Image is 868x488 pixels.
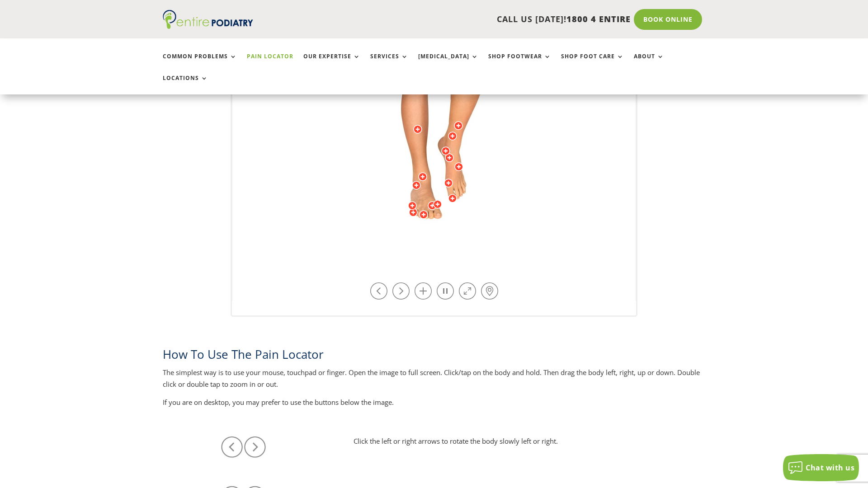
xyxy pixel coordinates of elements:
[163,53,237,73] a: Common Problems
[370,282,387,300] a: Rotate left
[418,53,478,73] a: [MEDICAL_DATA]
[437,282,454,300] a: Play / Stop
[488,53,551,73] a: Shop Footwear
[354,436,635,447] p: Click the left or right arrows to rotate the body slowly left or right.
[634,9,702,30] a: Book Online
[415,282,432,300] a: Zoom in / out
[481,282,498,300] a: Hot-spots on / off
[163,367,705,397] p: The simplest way is to use your mouse, touchpad or finger. Open the image to full screen. Click/t...
[303,53,360,73] a: Our Expertise
[163,10,253,29] img: logo (1)
[806,463,854,473] span: Chat with us
[163,346,705,367] h2: How To Use The Pain Locator
[566,14,631,24] span: 1800 4 ENTIRE
[163,397,705,408] p: If you are on desktop, you may prefer to use the buttons below the image.
[163,75,208,94] a: Locations
[247,53,293,73] a: Pain Locator
[370,53,408,73] a: Services
[634,53,664,73] a: About
[783,454,859,481] button: Chat with us
[163,22,253,31] a: Entire Podiatry
[288,14,631,25] p: CALL US [DATE]!
[221,436,266,459] img: left-right-arrows
[561,53,624,73] a: Shop Foot Care
[392,282,410,300] a: Rotate right
[459,282,476,300] a: Full Screen on / off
